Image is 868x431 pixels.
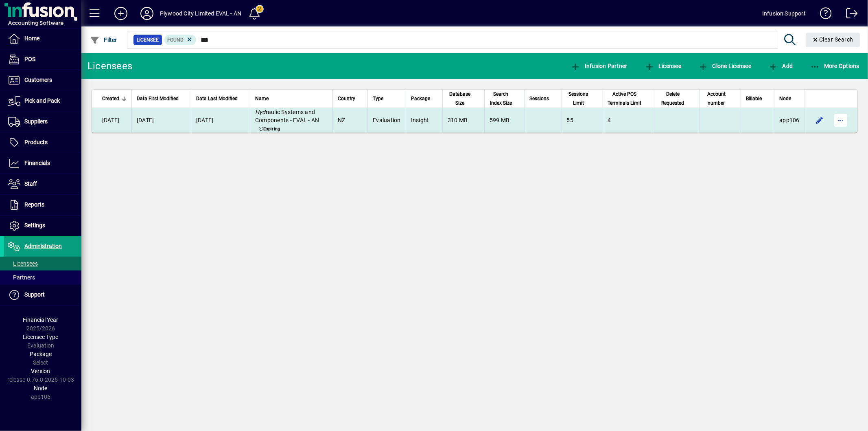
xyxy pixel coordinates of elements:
span: Type [373,94,383,103]
span: More Options [810,63,860,69]
a: POS [4,49,81,70]
button: More Options [808,59,862,73]
span: Customers [24,77,52,83]
div: Type [373,94,401,103]
span: app106.prod.infusionbusinesssoftware.com [779,117,800,123]
a: Support [4,285,81,305]
button: More options [834,114,847,127]
span: Data Last Modified [196,94,238,103]
span: Staff [24,180,37,187]
a: Home [4,29,81,49]
a: Financials [4,153,81,174]
div: Data Last Modified [196,94,245,103]
span: Products [24,139,48,145]
span: Add [768,63,793,69]
span: Expiring [257,126,282,132]
div: Billable [746,94,769,103]
span: Found [168,37,184,43]
button: Filter [88,33,119,47]
div: Licensees [87,59,132,73]
a: Products [4,132,81,153]
span: Country [338,94,355,103]
button: Clear [806,33,860,47]
span: Data First Modified [137,94,179,103]
span: Package [411,94,430,103]
span: Financials [24,160,50,166]
div: Name [255,94,328,103]
a: Customers [4,70,81,90]
a: Knowledge Base [814,2,832,28]
span: Licensee [645,63,682,69]
button: Edit [813,114,826,127]
span: POS [24,56,35,62]
span: Delete Requested [659,90,687,108]
button: Add [766,59,795,73]
span: Suppliers [24,118,48,125]
div: Search Index Size [490,90,520,108]
span: Database Size [448,90,472,108]
td: [DATE] [92,108,131,132]
span: Created [102,94,119,103]
a: Pick and Pack [4,91,81,111]
div: Active POS Terminals Limit [608,90,649,108]
div: Plywood City Limited EVAL - AN [160,7,241,20]
a: Settings [4,215,81,236]
span: Clone Licensee [698,63,751,69]
span: Support [24,291,45,298]
span: Node [779,94,791,103]
div: Database Size [448,90,479,108]
span: Infusion Partner [571,63,627,69]
span: Account number [704,90,729,108]
span: Search Index Size [490,90,512,108]
div: Package [411,94,437,103]
td: 310 MB [442,108,484,132]
mat-chip: Found Status: Found [164,35,197,45]
span: Name [255,94,269,103]
div: Account number [704,90,736,108]
a: Logout [840,2,858,28]
em: Hyd [255,109,266,115]
span: Active POS Terminals Limit [608,90,642,108]
span: Sessions [530,94,549,103]
span: Sessions Limit [567,90,590,108]
a: Staff [4,174,81,194]
span: Package [30,351,52,357]
span: Reports [24,201,44,208]
a: Licensees [4,257,81,270]
div: Country [338,94,363,103]
td: NZ [332,108,367,132]
div: Delete Requested [659,90,694,108]
span: Licensee [137,36,159,44]
button: Add [108,6,134,21]
span: Version [31,368,50,374]
span: Filter [90,37,117,43]
div: Created [102,94,127,103]
span: raulic Systems and Components - EVAL - AN [255,109,319,123]
span: Licensees [8,260,38,267]
td: 599 MB [484,108,525,132]
td: Insight [406,108,442,132]
button: Licensee [643,59,684,73]
td: 55 [562,108,603,132]
button: Infusion Partner [568,59,630,73]
td: Evaluation [367,108,406,132]
span: Home [24,35,39,42]
div: Infusion Support [762,7,806,20]
div: Sessions Limit [567,90,598,108]
span: Node [34,385,48,391]
div: Sessions [530,94,557,103]
td: 4 [603,108,654,132]
button: Profile [134,6,160,21]
a: Reports [4,195,81,215]
a: Suppliers [4,112,81,132]
span: Settings [24,222,45,229]
span: Clear Search [812,36,854,43]
span: Partners [8,274,35,281]
span: Pick and Pack [24,97,60,104]
div: Data First Modified [137,94,186,103]
span: Financial Year [23,317,59,323]
td: [DATE] [191,108,250,132]
span: Billable [746,94,762,103]
span: Licensee Type [23,334,59,340]
span: Administration [24,243,62,249]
